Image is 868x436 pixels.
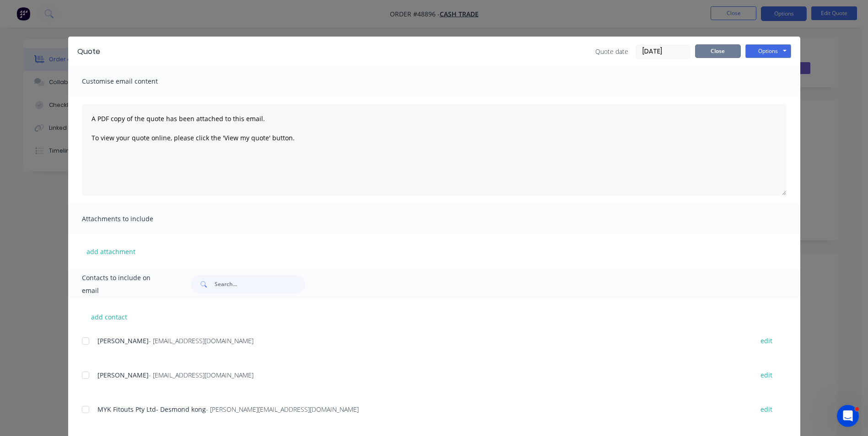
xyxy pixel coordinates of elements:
[755,369,778,381] button: edit
[595,47,628,56] span: Quote date
[82,213,183,225] span: Attachments to include
[82,271,168,297] span: Contacts to include on email
[82,245,140,258] button: add attachment
[695,44,741,58] button: Close
[82,104,787,196] textarea: A PDF copy of the quote has been attached to this email. To view your quote online, please click ...
[149,336,253,345] span: - [EMAIL_ADDRESS][DOMAIN_NAME]
[755,335,778,347] button: edit
[755,403,778,415] button: edit
[97,405,206,414] span: MYK Fitouts Pty Ltd- Desmond kong
[97,371,149,379] span: [PERSON_NAME]
[837,405,859,427] iframe: Intercom live chat
[206,405,359,414] span: - [PERSON_NAME][EMAIL_ADDRESS][DOMAIN_NAME]
[77,46,100,57] div: Quote
[149,371,253,379] span: - [EMAIL_ADDRESS][DOMAIN_NAME]
[82,75,183,88] span: Customise email content
[97,336,149,345] span: [PERSON_NAME]
[82,310,137,324] button: add contact
[745,44,791,58] button: Options
[215,275,305,293] input: Search...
